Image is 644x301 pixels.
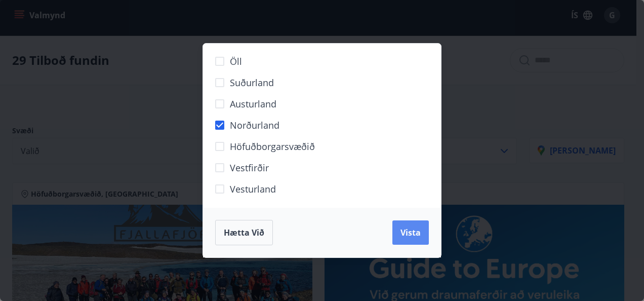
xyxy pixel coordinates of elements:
[215,220,273,245] button: Hætta við
[230,55,242,68] span: Öll
[230,182,276,196] span: Vesturland
[230,119,279,132] span: Norðurland
[230,76,274,89] span: Suðurland
[230,161,269,174] span: Vestfirðir
[392,220,429,245] button: Vista
[230,97,276,110] span: Austurland
[230,140,315,153] span: Höfuðborgarsvæðið
[400,227,421,238] span: Vista
[224,227,264,238] span: Hætta við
